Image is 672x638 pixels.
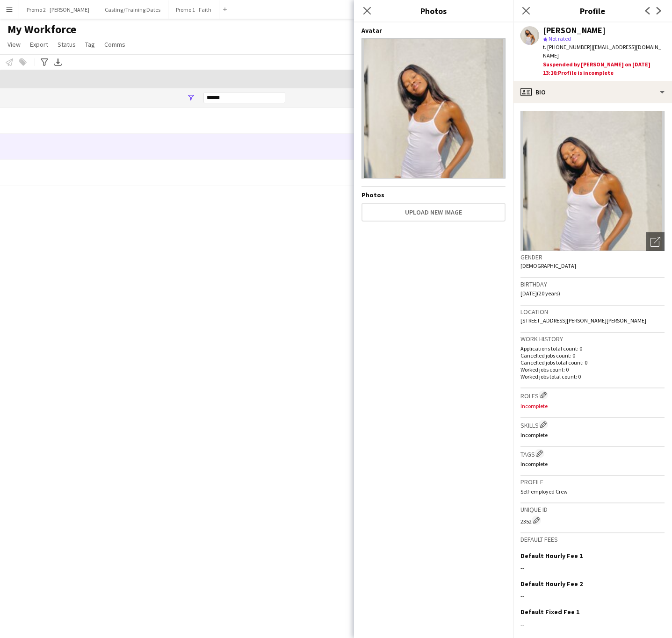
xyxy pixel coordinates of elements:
button: Promo 2 - [PERSON_NAME] [19,0,97,19]
div: 2352 [520,516,665,525]
p: Incomplete [520,460,665,467]
a: Tag [81,38,99,50]
div: Open photos pop-in [646,232,665,251]
p: Incomplete [520,431,665,438]
h3: Skills [520,420,665,430]
span: [STREET_ADDRESS][PERSON_NAME][PERSON_NAME] [520,317,646,324]
span: My Workforce [7,22,76,36]
h3: Roles [520,390,665,400]
app-action-btn: Export XLSX [52,57,64,68]
h3: Unique ID [520,505,665,514]
span: Status [58,40,76,49]
div: Suspended by [PERSON_NAME] on [DATE] 13:16: [543,60,665,77]
p: Cancelled jobs total count: 0 [520,359,665,366]
input: Last Name Filter Input [203,92,285,103]
h3: Default Hourly Fee 2 [520,580,583,588]
button: Promo 1 - Faith [168,0,219,19]
a: Export [26,38,52,50]
p: Cancelled jobs count: 0 [520,352,665,359]
h3: Default Fixed Fee 1 [520,608,579,616]
span: [DATE] (20 years) [520,290,560,297]
img: Crew avatar or photo [520,111,665,251]
h3: Gender [520,253,665,261]
h3: Photos [354,5,513,17]
span: | [EMAIL_ADDRESS][DOMAIN_NAME] [543,43,661,59]
span: t. [PHONE_NUMBER] [543,43,592,50]
span: [DEMOGRAPHIC_DATA] [520,262,576,269]
h3: Profile [513,5,672,17]
span: Tag [85,40,95,49]
span: Export [30,40,48,49]
div: [PERSON_NAME] [543,26,606,35]
h4: Avatar [361,26,506,35]
span: Profile is incomplete [558,69,614,76]
img: Crew avatar [361,38,506,179]
div: -- [520,564,665,572]
h3: Profile [520,478,665,486]
h3: Default Hourly Fee 1 [520,552,583,560]
a: Status [54,38,79,50]
h3: Default fees [520,535,665,544]
div: -- [520,592,665,600]
h3: Location [520,308,665,316]
a: Comms [101,38,129,50]
p: Applications total count: 0 [520,345,665,352]
h3: Birthday [520,280,665,288]
div: -- [520,620,665,629]
span: Comms [104,40,125,49]
app-action-btn: Advanced filters [39,57,50,68]
a: View [4,38,24,50]
h3: Work history [520,335,665,343]
p: Self-employed Crew [520,488,665,495]
button: Upload new image [361,203,506,222]
div: Bio [513,81,672,103]
p: Worked jobs total count: 0 [520,373,665,380]
p: Incomplete [520,402,665,409]
p: Worked jobs count: 0 [520,366,665,373]
span: Not rated [549,35,571,42]
h3: Tags [520,449,665,459]
button: Casting/Training Dates [97,0,168,19]
h4: Photos [361,191,506,199]
span: View [7,40,21,49]
button: Open Filter Menu [187,93,195,102]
